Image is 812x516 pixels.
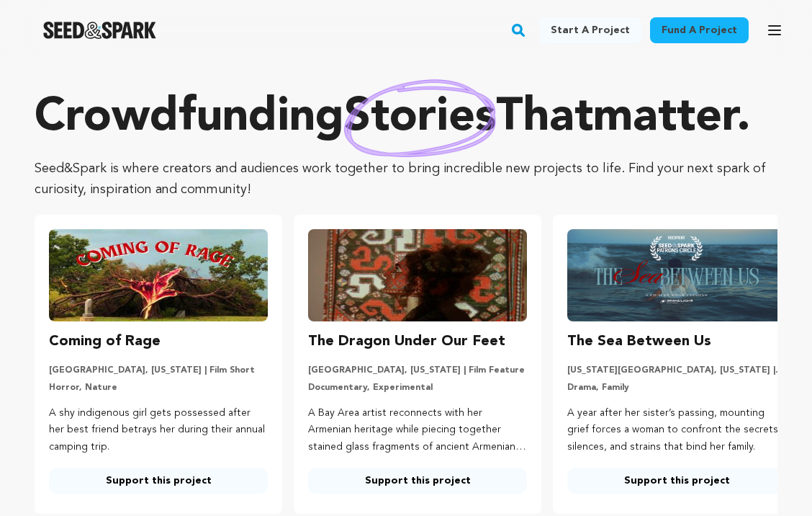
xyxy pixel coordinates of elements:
img: Seed&Spark Logo Dark Mode [43,22,156,39]
p: Horror, Nature [49,382,268,393]
p: A Bay Area artist reconnects with her Armenian heritage while piecing together stained glass frag... [308,405,527,456]
a: Fund a project [650,17,749,43]
p: [US_STATE][GEOGRAPHIC_DATA], [US_STATE] | Film Short [567,365,786,376]
a: Support this project [49,468,268,494]
img: hand sketched image [344,79,496,158]
a: Start a project [539,17,641,43]
p: A year after her sister’s passing, mounting grief forces a woman to confront the secrets, silence... [567,405,786,456]
p: [GEOGRAPHIC_DATA], [US_STATE] | Film Feature [308,365,527,376]
img: The Dragon Under Our Feet image [308,229,527,321]
p: Drama, Family [567,382,786,393]
p: Seed&Spark is where creators and audiences work together to bring incredible new projects to life... [35,159,777,200]
img: The Sea Between Us image [567,229,786,321]
img: Coming of Rage image [49,229,268,321]
h3: The Dragon Under Our Feet [308,330,505,353]
h3: The Sea Between Us [567,330,711,353]
p: A shy indigenous girl gets possessed after her best friend betrays her during their annual campin... [49,405,268,456]
h3: Coming of Rage [49,330,161,353]
a: Support this project [567,468,786,494]
span: matter [593,95,736,141]
p: Crowdfunding that . [35,89,777,147]
a: Support this project [308,468,527,494]
a: Seed&Spark Homepage [43,22,156,39]
p: [GEOGRAPHIC_DATA], [US_STATE] | Film Short [49,365,268,376]
p: Documentary, Experimental [308,382,527,393]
